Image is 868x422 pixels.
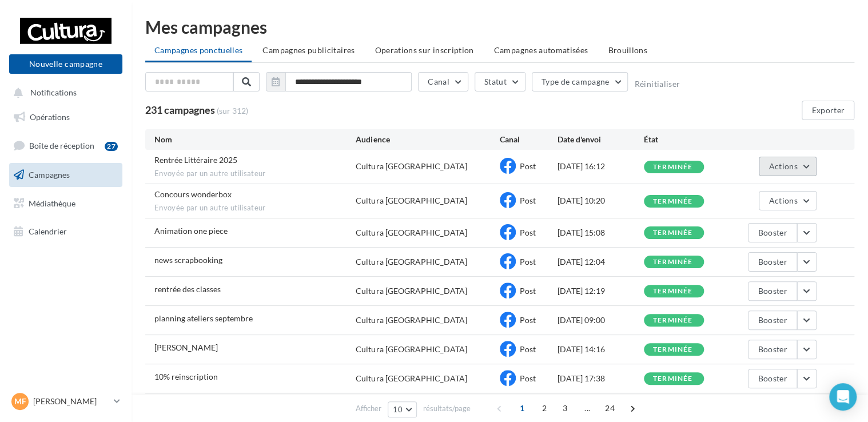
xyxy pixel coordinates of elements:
span: Opérations [30,112,70,122]
button: Exporter [802,101,854,120]
span: Campagnes [29,170,70,180]
span: Post [520,161,536,171]
div: Canal [500,134,558,145]
button: Réinitialiser [634,79,680,89]
button: Booster [748,310,797,330]
span: 3 [556,399,574,417]
div: terminée [653,164,693,171]
span: Animation one piece [154,226,228,236]
button: Booster [748,223,797,242]
span: 231 campagnes [145,103,215,116]
span: Campagnes automatisées [494,45,588,55]
span: Envoyée par un autre utilisateur [154,203,356,213]
div: Date d'envoi [558,134,644,145]
div: Cultura [GEOGRAPHIC_DATA] [356,285,467,297]
a: MF [PERSON_NAME] [9,391,122,412]
div: [DATE] 09:00 [558,314,644,326]
div: Cultura [GEOGRAPHIC_DATA] [356,256,467,268]
div: [DATE] 15:08 [558,227,644,238]
span: Campagnes publicitaires [262,45,355,55]
button: Booster [748,281,797,301]
span: Post [520,228,536,237]
a: Campagnes [7,163,125,187]
div: terminée [653,198,693,205]
a: Médiathèque [7,192,125,216]
span: Rentrée Littéraire 2025 [154,155,237,165]
span: rentrée des classes [154,284,221,294]
span: 10 [393,405,403,414]
button: 10 [388,401,417,417]
span: Post [520,373,536,383]
a: Calendrier [7,220,125,244]
div: Audience [356,134,500,145]
button: Type de campagne [532,72,628,91]
span: sabrina carpenters [154,343,218,352]
span: MF [14,396,26,407]
span: 1 [513,399,531,417]
span: Operations sur inscription [375,45,473,55]
button: Booster [748,252,797,272]
div: Cultura [GEOGRAPHIC_DATA] [356,195,467,206]
span: Post [520,286,536,296]
a: Boîte de réception27 [7,133,125,158]
div: Cultura [GEOGRAPHIC_DATA] [356,314,467,326]
span: 24 [600,399,619,417]
div: Cultura [GEOGRAPHIC_DATA] [356,344,467,355]
button: Statut [475,72,525,91]
div: [DATE] 14:16 [558,344,644,355]
span: Médiathèque [29,198,75,208]
p: [PERSON_NAME] [33,396,109,407]
div: Cultura [GEOGRAPHIC_DATA] [356,227,467,238]
div: Mes campagnes [145,18,854,35]
div: Cultura [GEOGRAPHIC_DATA] [356,373,467,384]
div: Nom [154,134,356,145]
button: Canal [418,72,468,91]
button: Booster [748,340,797,359]
div: terminée [653,288,693,295]
button: Nouvelle campagne [9,54,122,74]
a: Opérations [7,105,125,129]
span: Envoyée par un autre utilisateur [154,169,356,179]
span: Boîte de réception [29,141,94,150]
div: [DATE] 10:20 [558,195,644,206]
button: Booster [748,369,797,388]
span: (sur 312) [217,105,248,117]
div: [DATE] 12:19 [558,285,644,297]
div: Cultura [GEOGRAPHIC_DATA] [356,161,467,172]
span: Actions [769,196,797,205]
span: résultats/page [423,403,471,414]
div: terminée [653,229,693,237]
span: Afficher [356,403,381,414]
div: Open Intercom Messenger [829,383,857,411]
div: terminée [653,346,693,353]
span: 10% reinscription [154,372,218,381]
div: État [644,134,730,145]
div: terminée [653,258,693,266]
span: Actions [769,161,797,171]
div: 27 [105,142,118,151]
span: Post [520,315,536,325]
span: Notifications [30,88,77,98]
div: [DATE] 16:12 [558,161,644,172]
span: Post [520,196,536,205]
div: [DATE] 17:38 [558,373,644,384]
span: planning ateliers septembre [154,313,253,323]
div: [DATE] 12:04 [558,256,644,268]
span: 2 [535,399,554,417]
span: news scrapbooking [154,255,222,265]
span: ... [578,399,596,417]
div: terminée [653,375,693,383]
span: Calendrier [29,226,67,236]
span: Brouillons [608,45,647,55]
span: Concours wonderbox [154,189,232,199]
button: Actions [759,191,816,210]
span: Post [520,257,536,266]
div: terminée [653,317,693,324]
button: Actions [759,157,816,176]
span: Post [520,344,536,354]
